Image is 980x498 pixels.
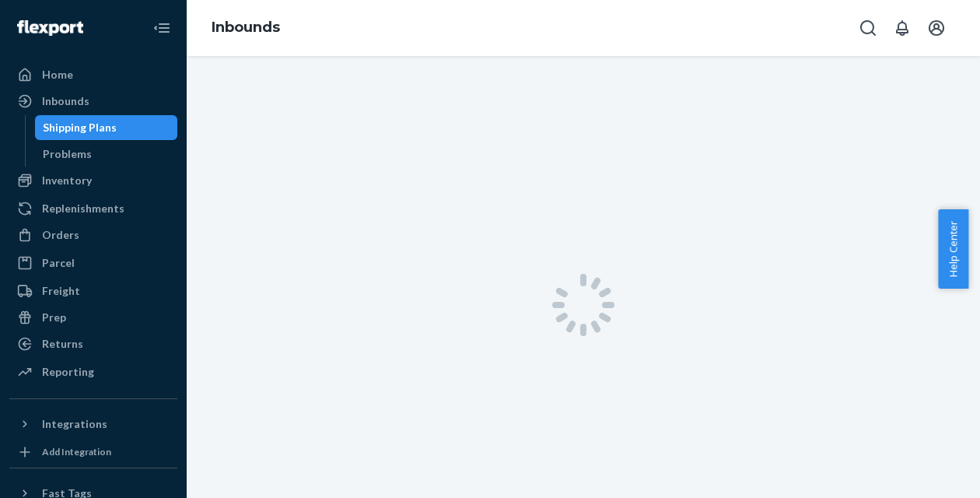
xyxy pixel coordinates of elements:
[938,209,968,289] button: Help Center
[43,146,92,162] div: Problems
[42,255,75,271] div: Parcel
[9,359,177,384] a: Reporting
[9,89,177,114] a: Inbounds
[42,364,94,380] div: Reporting
[42,201,124,216] div: Replenishments
[42,67,73,82] div: Home
[887,12,918,44] button: Open notifications
[9,168,177,193] a: Inventory
[9,196,177,221] a: Replenishments
[9,331,177,356] a: Returns
[17,20,83,36] img: Flexport logo
[42,416,107,432] div: Integrations
[42,93,89,109] div: Inbounds
[852,12,884,44] button: Open Search Box
[43,120,117,135] div: Shipping Plans
[9,223,177,247] a: Orders
[212,19,280,36] a: Inbounds
[42,283,80,299] div: Freight
[9,412,177,437] button: Integrations
[9,62,177,87] a: Home
[42,227,79,243] div: Orders
[199,5,292,51] ol: breadcrumbs
[42,445,111,458] div: Add Integration
[921,12,952,44] button: Open account menu
[35,115,178,140] a: Shipping Plans
[42,173,92,188] div: Inventory
[9,443,177,461] a: Add Integration
[9,305,177,330] a: Prep
[35,142,178,167] a: Problems
[42,310,66,325] div: Prep
[146,12,177,44] button: Close Navigation
[42,336,83,352] div: Returns
[9,279,177,303] a: Freight
[9,251,177,275] a: Parcel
